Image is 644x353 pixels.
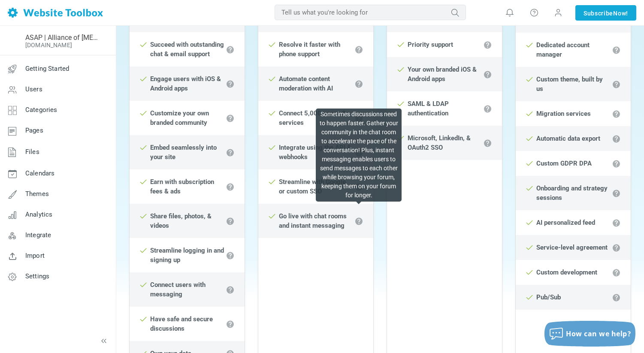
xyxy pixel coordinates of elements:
strong: Streamline logging in and signing up [150,247,224,264]
strong: Go live with chat rooms and instant messaging [279,212,347,229]
strong: Streamline with Google or custom SSO [279,178,346,195]
span: Getting Started [25,65,69,72]
button: How can we help? [544,321,635,347]
span: Files [25,148,39,156]
strong: Pub/Sub [536,293,561,301]
strong: Onboarding and strategy sessions [536,184,608,202]
strong: Connect 5,000+ apps & services [279,109,346,127]
strong: Succeed with outstanding chat & email support [150,41,224,58]
strong: Customize your own branded community [150,109,209,127]
span: Themes [25,190,49,198]
strong: Automatic data export [536,135,600,142]
strong: Custom theme, built by us [536,75,603,93]
span: Settings [25,272,49,280]
strong: Share files, photos, & videos [150,212,212,229]
span: How can we help? [566,329,631,338]
strong: AI personalized feed [536,219,595,226]
strong: Embed seamlessly into your site [150,144,217,161]
strong: Service-level agreement [536,244,608,251]
span: Import [25,252,45,259]
a: SubscribeNow! [575,5,636,21]
span: Integrate [25,231,51,239]
a: ASAP | Alliance of [MEDICAL_DATA] Partners [25,33,100,42]
strong: Have safe and secure discussions [150,315,213,332]
strong: Earn with subscription fees & ads [150,178,214,195]
strong: Migration services [536,110,591,118]
strong: Resolve it faster with phone support [279,41,340,58]
strong: Connect users with messaging [150,281,206,298]
span: Now! [613,9,628,18]
strong: Dedicated account manager [536,41,590,58]
span: Calendars [25,169,54,177]
a: [DOMAIN_NAME] [25,42,72,48]
strong: Priority support [408,41,453,48]
span: Categories [25,106,57,114]
span: Pages [25,127,43,134]
img: pfavico.ico [6,34,19,48]
strong: Your own branded iOS & Android apps [408,66,477,83]
span: Users [25,85,42,93]
strong: Custom development [536,269,597,276]
span: Analytics [25,211,52,218]
strong: Custom GDPR DPA [536,160,592,167]
strong: Engage users with iOS & Android apps [150,75,221,92]
strong: Microsoft, LinkedIn, & OAuth2 SSO [408,134,471,151]
strong: Integrate using the API & webhooks [279,144,351,161]
strong: Automate content moderation with AI [279,75,333,92]
input: Tell us what you're looking for [275,5,466,20]
strong: SAML & LDAP authentication [408,100,449,117]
